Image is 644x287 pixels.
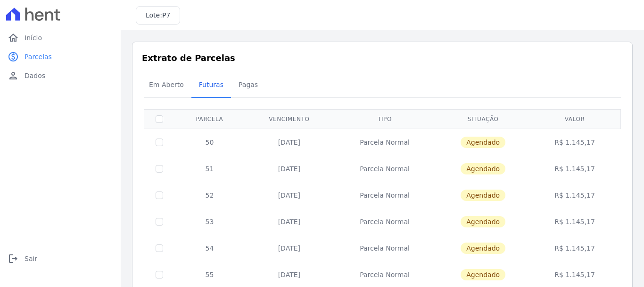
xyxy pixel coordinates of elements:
[8,51,19,62] i: paid
[436,109,530,129] th: Situação
[142,52,623,64] h3: Extrato de Parcelas
[461,216,505,227] span: Agendado
[143,75,190,94] span: Em Aberto
[25,33,42,43] span: Início
[4,66,117,85] a: personDados
[174,109,245,129] th: Parcela
[162,11,170,19] span: P7
[25,52,52,61] span: Parcelas
[461,190,505,201] span: Agendado
[530,209,619,235] td: R$ 1.145,17
[245,109,334,129] th: Vencimento
[461,137,505,148] span: Agendado
[193,75,229,94] span: Futuras
[191,73,231,98] a: Futuras
[334,129,436,156] td: Parcela Normal
[530,182,619,209] td: R$ 1.145,17
[231,73,265,98] a: Pagas
[25,71,45,80] span: Dados
[530,235,619,261] td: R$ 1.145,17
[245,182,334,209] td: [DATE]
[233,75,264,94] span: Pagas
[530,129,619,156] td: R$ 1.145,17
[25,254,37,263] span: Sair
[245,129,334,156] td: [DATE]
[334,182,436,209] td: Parcela Normal
[4,47,117,66] a: paidParcelas
[461,269,505,280] span: Agendado
[530,156,619,182] td: R$ 1.145,17
[174,209,245,235] td: 53
[334,109,436,129] th: Tipo
[174,235,245,261] td: 54
[334,156,436,182] td: Parcela Normal
[8,32,19,43] i: home
[334,235,436,261] td: Parcela Normal
[4,28,117,47] a: homeInício
[174,182,245,209] td: 52
[8,253,19,264] i: logout
[146,10,170,20] h3: Lote:
[530,109,619,129] th: Valor
[4,249,117,268] a: logoutSair
[8,70,19,81] i: person
[174,129,245,156] td: 50
[461,163,505,174] span: Agendado
[461,243,505,254] span: Agendado
[174,156,245,182] td: 51
[245,235,334,261] td: [DATE]
[334,209,436,235] td: Parcela Normal
[245,209,334,235] td: [DATE]
[245,156,334,182] td: [DATE]
[141,73,191,98] a: Em Aberto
